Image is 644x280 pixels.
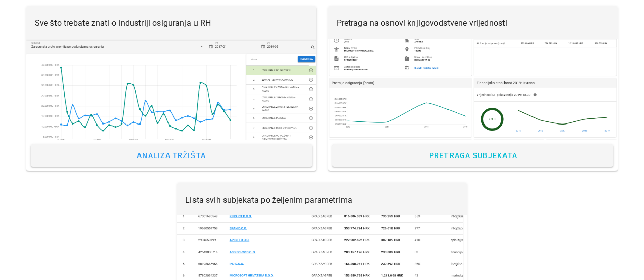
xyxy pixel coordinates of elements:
span: Pretraga na osnovi knjigovodstvene vrijednosti [337,18,508,28]
a: Analiza tržišta [31,144,312,167]
span: Lista svih subjekata po željenim parametrima [185,195,352,205]
a: Pretraga subjekata [332,144,614,167]
span: Pretraga subjekata [428,151,517,160]
span: Analiza tržišta [136,151,206,160]
span: Sve što trebate znati o industriji osiguranja u RH [35,18,211,28]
